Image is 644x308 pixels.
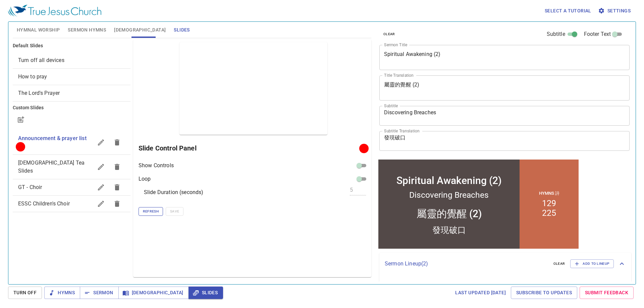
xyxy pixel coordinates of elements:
[18,135,87,141] span: Announcement & prayer list
[455,289,506,297] span: Last updated [DATE]
[174,26,190,34] span: Slides
[384,109,625,122] textarea: Discovering Breaches
[144,188,204,196] p: Slide Duration (seconds)
[118,287,189,299] button: [DEMOGRAPHIC_DATA]
[18,57,64,63] span: [object Object]
[384,134,625,147] textarea: 發現破口
[18,90,60,96] span: [object Object]
[114,26,166,34] span: [DEMOGRAPHIC_DATA]
[139,175,151,183] p: Loop
[13,42,130,50] h6: Default Slides
[85,289,113,297] span: Sermon
[68,26,106,34] span: Sermon Hymns
[585,289,628,297] span: Submit Feedback
[13,155,130,179] div: [DEMOGRAPHIC_DATA] Tea Slides
[516,289,572,297] span: Subscribe to Updates
[379,253,631,275] div: Sermon Lineup(2)clearAdd to Lineup
[452,287,508,299] a: Last updated [DATE]
[13,130,130,155] div: Announcement & prayer list
[580,287,634,299] a: Submit Feedback
[139,207,163,216] button: Refresh
[575,261,609,267] span: Add to Lineup
[17,26,60,34] span: Hymnal Worship
[13,104,130,112] h6: Custom Slides
[18,160,85,174] span: Gospel Tea Slides
[570,259,614,268] button: Add to Lineup
[18,73,47,80] span: [object Object]
[384,51,625,64] textarea: Spiritual Awakening (2)
[511,287,577,299] a: Subscribe to Updates
[124,289,183,297] span: [DEMOGRAPHIC_DATA]
[542,5,594,17] button: Select a tutorial
[18,200,70,207] span: ESSC Children's Choir
[384,81,625,94] textarea: 屬靈的覺醒 (2)
[383,31,395,37] span: clear
[8,5,101,17] img: True Jesus Church
[80,287,118,299] button: Sermon
[584,30,611,38] span: Footer Text
[379,30,399,38] button: clear
[545,7,591,15] span: Select a tutorial
[139,143,362,153] h6: Slide Control Panel
[13,52,130,68] div: Turn off all devices
[44,287,80,299] button: Hymns
[547,30,565,38] span: Subtitle
[385,260,548,268] p: Sermon Lineup ( 2 )
[194,289,218,297] span: Slides
[553,261,565,267] span: clear
[13,289,37,297] span: Turn Off
[50,289,75,297] span: Hymns
[549,260,569,268] button: clear
[139,162,174,170] p: Show Controls
[8,287,42,299] button: Turn Off
[13,69,130,85] div: How to pray
[13,85,130,101] div: The Lord's Prayer
[597,5,633,17] button: Settings
[18,184,42,190] span: GT - Choir
[377,158,580,250] iframe: from-child
[143,208,159,214] span: Refresh
[599,7,631,15] span: Settings
[13,179,130,195] div: GT - Choir
[189,287,223,299] button: Slides
[13,196,130,212] div: ESSC Children's Choir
